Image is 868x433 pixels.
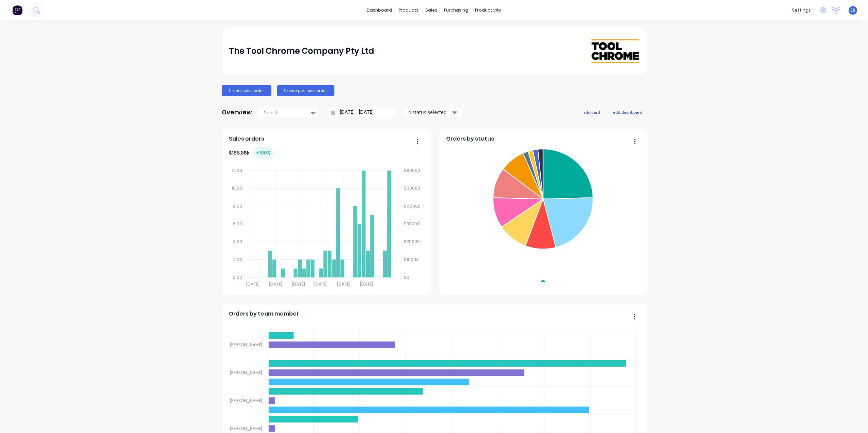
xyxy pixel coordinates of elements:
[404,221,420,227] tspan: $30000
[277,85,334,96] button: Create purchase order
[395,5,422,15] div: products
[229,44,374,58] div: The Tool Chrome Company Pty Ltd
[404,203,421,209] tspan: $40000
[315,281,328,287] tspan: [DATE]
[232,167,242,173] tspan: 12.00
[229,135,264,143] span: Sales orders
[292,281,305,287] tspan: [DATE]
[579,108,604,116] button: add card
[230,398,262,403] tspan: [PERSON_NAME]
[229,147,273,159] div: $ 158.85k
[222,106,252,119] div: Overview
[233,203,242,209] tspan: 8.00
[405,107,462,117] button: 4 status selected
[591,39,639,63] img: The Tool Chrome Company Pty Ltd
[446,135,494,143] span: Orders by status
[404,167,421,173] tspan: $60000
[404,185,421,191] tspan: $50000
[230,342,262,348] tspan: [PERSON_NAME]
[230,370,262,375] tspan: [PERSON_NAME]
[363,5,395,15] a: dashboard
[850,7,855,13] span: SB
[789,5,814,15] div: settings
[233,221,242,227] tspan: 6.00
[253,147,273,159] div: + 100 %
[233,257,242,262] tspan: 2.00
[408,109,451,116] div: 4 status selected
[422,5,441,15] div: sales
[441,5,472,15] div: purchasing
[232,185,242,191] tspan: 10.00
[230,426,262,431] tspan: [PERSON_NAME]
[229,310,299,318] span: Orders by team member
[222,85,271,96] button: Create sales order
[360,281,373,287] tspan: [DATE]
[269,281,282,287] tspan: [DATE]
[337,281,351,287] tspan: [DATE]
[12,5,22,15] img: Factory
[404,257,419,262] tspan: $10000
[404,274,410,280] tspan: $0
[609,108,647,116] button: edit dashboard
[404,239,420,244] tspan: $20000
[247,281,260,287] tspan: [DATE]
[845,410,861,426] iframe: Intercom live chat
[472,5,505,15] div: productivity
[233,239,242,244] tspan: 4.00
[233,274,242,280] tspan: 0.00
